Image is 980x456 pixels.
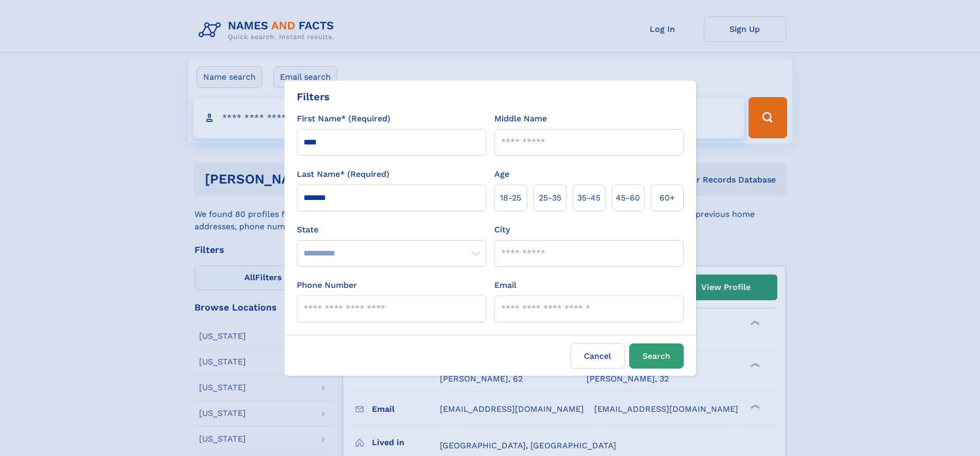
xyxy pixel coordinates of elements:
[629,343,684,369] button: Search
[297,168,389,180] label: Last Name* (Required)
[297,279,357,291] label: Phone Number
[494,168,509,180] label: Age
[500,192,521,204] span: 18‑25
[297,224,486,236] label: State
[571,343,625,369] label: Cancel
[297,113,390,125] label: First Name* (Required)
[494,224,510,236] label: City
[539,192,561,204] span: 25‑35
[494,279,516,291] label: Email
[494,113,547,125] label: Middle Name
[577,192,600,204] span: 35‑45
[660,192,675,204] span: 60+
[616,192,640,204] span: 45‑60
[297,89,330,104] div: Filters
